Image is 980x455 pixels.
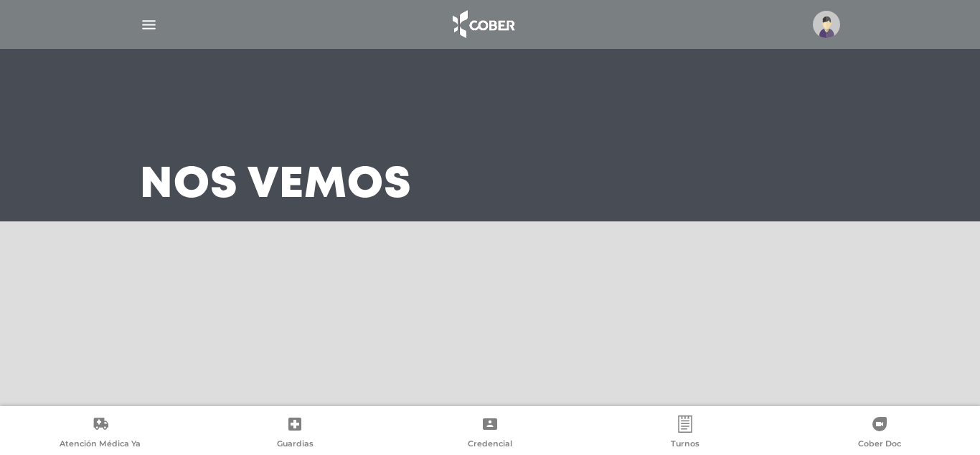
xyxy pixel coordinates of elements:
a: Guardias [198,415,393,452]
img: Cober_menu-lines-white.svg [140,16,158,34]
a: Cober Doc [782,415,977,452]
a: Turnos [588,415,783,452]
span: Guardias [277,438,314,451]
a: Credencial [392,415,588,452]
img: profile-placeholder.svg [813,11,840,38]
span: Turnos [671,438,699,451]
span: Credencial [468,438,512,451]
img: logo_cober_home-white.png [445,7,520,42]
span: Atención Médica Ya [60,438,141,451]
h3: Nos vemos [140,167,412,204]
a: Atención Médica Ya [3,415,198,452]
span: Cober Doc [858,438,901,451]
